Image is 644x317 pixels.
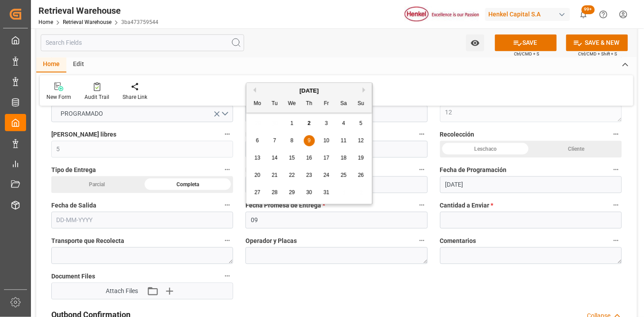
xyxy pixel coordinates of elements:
div: Audit Trail [84,94,109,102]
input: DD-MM-YYYY [51,212,233,229]
div: Choose Saturday, October 11th, 2025 [338,135,349,146]
span: Operador y Placas [245,237,297,246]
div: Choose Thursday, October 23rd, 2025 [304,170,315,181]
div: Choose Saturday, October 25th, 2025 [338,170,349,181]
div: Retrieval Warehouse [38,4,158,17]
span: PROGRAMADO [57,110,108,119]
div: Cliente [531,141,622,158]
span: Document Files [51,272,95,282]
span: 27 [254,189,260,196]
div: Choose Sunday, October 19th, 2025 [356,153,367,164]
span: Ctrl/CMD + S [514,51,540,58]
div: Th [304,98,315,110]
button: Recolección [610,129,622,140]
button: SAVE & NEW [566,35,628,51]
div: Choose Tuesday, October 7th, 2025 [269,135,280,146]
button: Fecha Promesa de Entrega * [416,200,428,211]
div: Choose Saturday, October 4th, 2025 [338,118,349,129]
button: Next Month [363,87,368,93]
span: 99+ [582,5,595,14]
button: Help Center [594,4,613,24]
span: 28 [272,189,277,196]
div: Parcial [51,176,142,193]
div: Choose Friday, October 24th, 2025 [321,170,332,181]
div: Henkel Capital S.A [485,8,570,21]
input: DD-MM-YYYY [245,212,427,229]
span: 5 [360,120,363,126]
div: Su [356,98,367,110]
span: 13 [254,155,260,161]
div: Choose Friday, October 17th, 2025 [321,153,332,164]
div: Choose Sunday, October 12th, 2025 [356,135,367,146]
span: 7 [273,137,276,144]
button: [PERSON_NAME] libres [222,129,233,140]
div: Choose Monday, October 27th, 2025 [252,187,263,198]
span: 2 [308,120,311,126]
span: 12 [358,137,364,144]
button: open menu [466,35,484,51]
button: Previous Month [251,87,256,93]
span: 8 [291,137,294,144]
span: [PERSON_NAME] libres [51,130,116,140]
span: 17 [323,155,329,161]
div: Choose Tuesday, October 28th, 2025 [269,187,280,198]
div: Choose Thursday, October 30th, 2025 [304,187,315,198]
div: Choose Tuesday, October 21st, 2025 [269,170,280,181]
span: Recolección [440,130,475,140]
div: Choose Thursday, October 2nd, 2025 [304,118,315,129]
img: Henkel%20logo.jpg_1689854090.jpg [405,7,479,22]
div: Edit [66,58,91,73]
button: SAVE [495,35,557,51]
button: Comentarios [610,235,622,247]
a: Retrieval Warehouse [63,19,111,25]
button: Document Files [222,270,233,282]
span: 29 [289,189,295,196]
span: Tipo de Entrega [51,166,96,175]
span: Fecha de Salida [51,201,96,211]
span: 18 [341,155,346,161]
span: 23 [306,172,312,178]
span: Comentarios [440,237,476,246]
div: Choose Wednesday, October 15th, 2025 [287,153,298,164]
input: DD-MM-YYYY [440,176,622,193]
span: 9 [308,137,311,144]
span: Cantidad a Enviar [440,201,494,211]
div: Choose Monday, October 20th, 2025 [252,170,263,181]
span: 10 [323,137,329,144]
div: Choose Thursday, October 9th, 2025 [304,135,315,146]
div: Home [36,58,66,73]
button: Fecha de Programación [610,164,622,176]
button: Operador y Placas [416,235,428,247]
div: Leschaco [440,141,531,158]
span: 6 [256,137,259,144]
div: Sa [338,98,349,110]
div: Mo [252,98,263,110]
button: Fecha de Salida [222,200,233,211]
div: Choose Thursday, October 16th, 2025 [304,153,315,164]
div: Choose Friday, October 31st, 2025 [321,187,332,198]
span: 19 [358,155,364,161]
div: Choose Saturday, October 18th, 2025 [338,153,349,164]
div: Choose Wednesday, October 1st, 2025 [287,118,298,129]
div: Fr [321,98,332,110]
div: We [287,98,298,110]
span: 1 [291,120,294,126]
div: New Form [46,94,71,102]
button: Cantidad a Enviar * [610,200,622,211]
span: 21 [272,172,277,178]
input: Search Fields [41,35,244,51]
div: Choose Monday, October 6th, 2025 [252,135,263,146]
span: 25 [341,172,346,178]
div: Choose Sunday, October 26th, 2025 [356,170,367,181]
div: Choose Sunday, October 5th, 2025 [356,118,367,129]
button: open menu [51,106,233,122]
div: Share Link [123,94,147,102]
div: Choose Wednesday, October 29th, 2025 [287,187,298,198]
span: 26 [358,172,364,178]
textarea: 12 [440,106,622,122]
a: Home [38,19,53,25]
span: Ctrl/CMD + Shift + S [579,51,617,58]
span: 22 [289,172,295,178]
span: 14 [272,155,277,161]
div: Choose Friday, October 10th, 2025 [321,135,332,146]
